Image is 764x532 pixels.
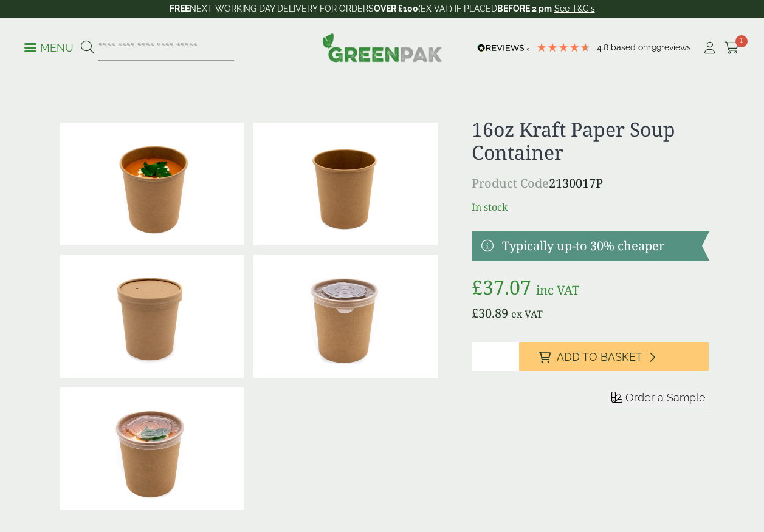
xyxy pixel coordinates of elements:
div: 4.79 Stars [536,42,591,53]
img: GreenPak Supplies [322,33,442,62]
p: 2130017P [472,174,709,193]
strong: BEFORE 2 pm [497,4,552,13]
span: £ [472,274,483,300]
a: See T&C's [554,4,595,13]
p: In stock [472,200,709,214]
img: Kraft 16oz With Plastic Lid [253,255,438,378]
img: Kraft 16oz With Soup [60,123,244,245]
bdi: 30.89 [472,305,508,321]
span: ex VAT [511,307,543,321]
a: Menu [24,41,74,53]
span: Order a Sample [625,391,706,404]
span: 1 [735,35,748,47]
i: My Account [702,42,717,54]
button: Order a Sample [608,390,709,409]
h1: 16oz Kraft Paper Soup Container [472,118,709,165]
bdi: 37.07 [472,274,531,300]
span: Based on [611,43,648,52]
span: reviews [661,43,691,52]
span: 4.8 [597,43,611,52]
strong: FREE [170,4,190,13]
span: Product Code [472,175,549,191]
span: £ [472,305,478,321]
button: Add to Basket [519,342,709,371]
img: Kraft 16oz [253,123,438,245]
img: Kraft 16oz With Soup And Lid [60,387,244,510]
span: Add to Basket [557,350,642,364]
span: 199 [648,43,661,52]
span: inc VAT [536,282,579,298]
img: REVIEWS.io [477,44,530,52]
p: Menu [24,41,74,55]
a: 1 [724,39,740,57]
img: Kraft 16oz With Cardboard Lid [60,255,244,378]
i: Cart [724,42,740,54]
strong: OVER £100 [374,4,418,13]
